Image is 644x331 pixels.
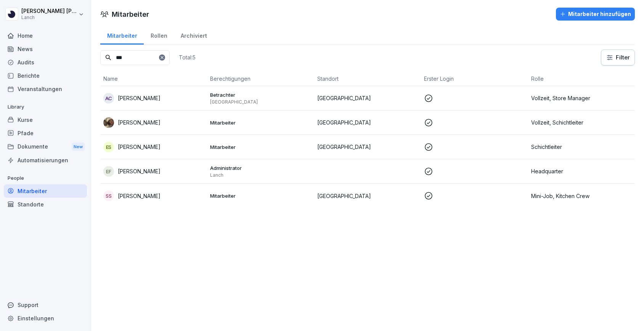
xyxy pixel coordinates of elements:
[4,126,87,140] a: Pfade
[4,29,87,42] a: Home
[4,69,87,82] a: Berichte
[118,94,161,102] p: [PERSON_NAME]
[601,50,634,65] button: Filter
[4,82,87,96] a: Veranstaltungen
[531,143,632,151] p: Schichtleiter
[4,312,87,325] a: Einstellungen
[560,10,631,18] div: Mitarbeiter hinzufügen
[531,94,632,102] p: Vollzeit, Store Manager
[4,154,87,167] a: Automatisierungen
[4,298,87,312] div: Support
[103,166,114,177] div: EF
[118,192,161,200] p: [PERSON_NAME]
[531,192,632,200] p: Mini-Job, Kitchen Crew
[118,167,161,175] p: [PERSON_NAME]
[210,119,311,126] p: Mitarbeiter
[210,192,311,199] p: Mitarbeiter
[210,172,311,178] p: Lanch
[606,54,630,61] div: Filter
[100,72,207,86] th: Name
[112,9,149,19] h1: Mitarbeiter
[210,99,311,105] p: [GEOGRAPHIC_DATA]
[317,94,418,102] p: [GEOGRAPHIC_DATA]
[103,93,114,104] div: AC
[100,25,144,45] a: Mitarbeiter
[118,118,161,126] p: [PERSON_NAME]
[317,143,418,151] p: [GEOGRAPHIC_DATA]
[21,15,77,20] p: Lanch
[210,144,311,150] p: Mitarbeiter
[118,143,161,151] p: [PERSON_NAME]
[421,72,528,86] th: Erster Login
[314,72,421,86] th: Standort
[4,140,87,154] div: Dokumente
[210,91,311,98] p: Betrachter
[4,184,87,198] a: Mitarbeiter
[317,118,418,126] p: [GEOGRAPHIC_DATA]
[144,25,174,45] a: Rollen
[4,56,87,69] a: Audits
[103,142,114,152] div: ES
[207,72,314,86] th: Berechtigungen
[556,8,635,21] button: Mitarbeiter hinzufügen
[4,172,87,184] p: People
[528,72,635,86] th: Rolle
[179,54,196,61] p: Total: 5
[531,118,632,126] p: Vollzeit, Schichtleiter
[103,117,114,128] img: sf1d6pzk93x28i090fw9matq.png
[72,142,85,151] div: New
[21,8,77,14] p: [PERSON_NAME] [PERSON_NAME]
[4,140,87,154] a: DokumenteNew
[317,192,418,200] p: [GEOGRAPHIC_DATA]
[4,113,87,126] a: Kurse
[103,190,114,201] div: SS
[531,167,632,175] p: Headquarter
[4,101,87,113] p: Library
[4,198,87,211] a: Standorte
[210,165,311,171] p: Administrator
[4,42,87,56] a: News
[174,25,214,45] a: Archiviert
